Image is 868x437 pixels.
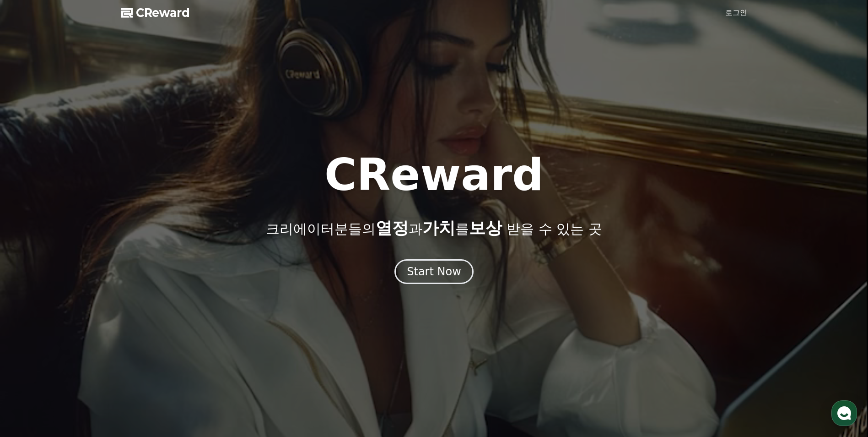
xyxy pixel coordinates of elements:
[266,219,602,237] p: 크리에이터분들의 과 를 받을 수 있는 곳
[394,259,474,284] button: Start Now
[136,5,190,20] span: CReward
[469,218,502,237] span: 보상
[376,218,409,237] span: 열정
[394,268,474,277] a: Start Now
[324,153,544,197] h1: CReward
[725,7,747,18] a: 로그인
[121,5,190,20] a: CReward
[422,218,455,237] span: 가치
[407,264,461,279] div: Start Now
